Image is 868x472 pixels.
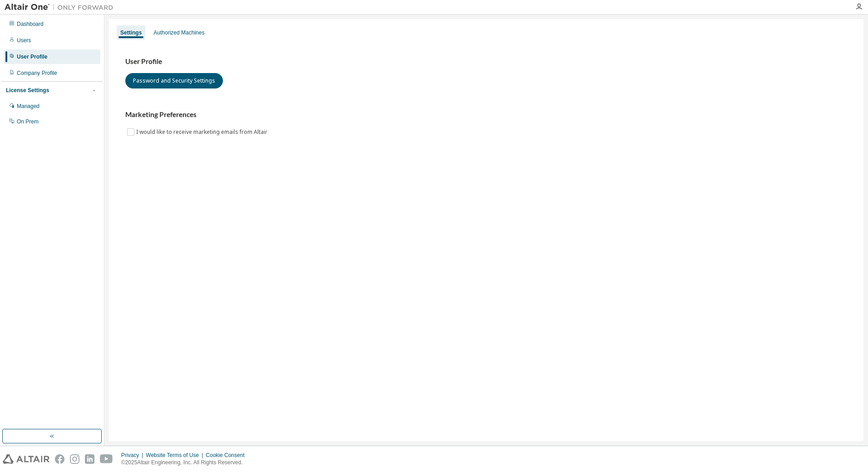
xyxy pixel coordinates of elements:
div: Privacy [121,452,146,459]
h3: User Profile [125,57,847,66]
p: © 2025 Altair Engineering, Inc. All Rights Reserved. [121,459,250,467]
div: Managed [17,103,39,110]
img: youtube.svg [100,454,113,464]
label: I would like to receive marketing emails from Altair [136,127,269,138]
div: On Prem [17,118,39,125]
div: Authorized Machines [153,29,204,36]
img: instagram.svg [70,454,79,464]
div: Company Profile [17,69,57,77]
div: Cookie Consent [206,452,250,459]
div: Users [17,37,31,44]
img: altair_logo.svg [3,454,49,464]
div: Settings [120,29,142,36]
div: Dashboard [17,20,44,28]
img: Altair One [5,3,118,12]
div: Website Terms of Use [146,452,206,459]
img: linkedin.svg [85,454,94,464]
div: User Profile [17,53,47,60]
div: License Settings [6,87,49,94]
img: facebook.svg [55,454,64,464]
button: Password and Security Settings [125,73,223,88]
h3: Marketing Preferences [125,110,847,119]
